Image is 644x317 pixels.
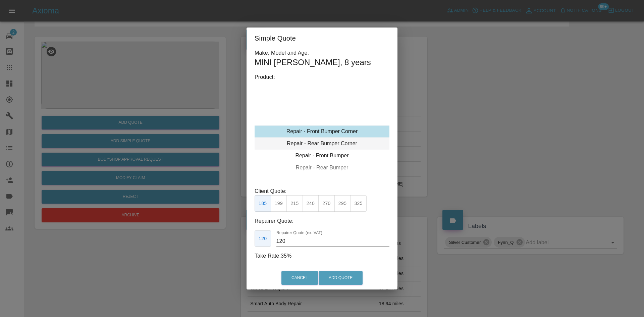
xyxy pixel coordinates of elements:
div: Repair - Front Bumper Corner [255,125,389,138]
button: Cancel [281,271,318,285]
button: 120 [255,230,271,247]
p: Client Quote: [255,187,389,195]
div: Repair - Front Bumper [255,150,389,162]
p: Repairer Quote: [255,217,389,225]
button: Add Quote [319,271,363,285]
p: Make, Model and Age: [255,49,389,57]
div: Repair - NSF Wing [255,174,389,186]
button: 270 [318,195,335,212]
div: Repair - Rear Bumper [255,162,389,174]
div: Repair - Rear Bumper Corner [255,138,389,150]
button: 295 [334,195,351,212]
button: 185 [255,195,271,212]
button: 215 [286,195,303,212]
button: 240 [303,195,319,212]
button: 199 [271,195,287,212]
h1: MINI [PERSON_NAME] , 8 years [255,57,389,68]
p: Take Rate: 35 % [255,252,389,260]
label: Repairer Quote (ex. VAT) [276,230,322,235]
p: Product: [255,73,389,81]
h2: Simple Quote [247,28,397,49]
button: 325 [350,195,367,212]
